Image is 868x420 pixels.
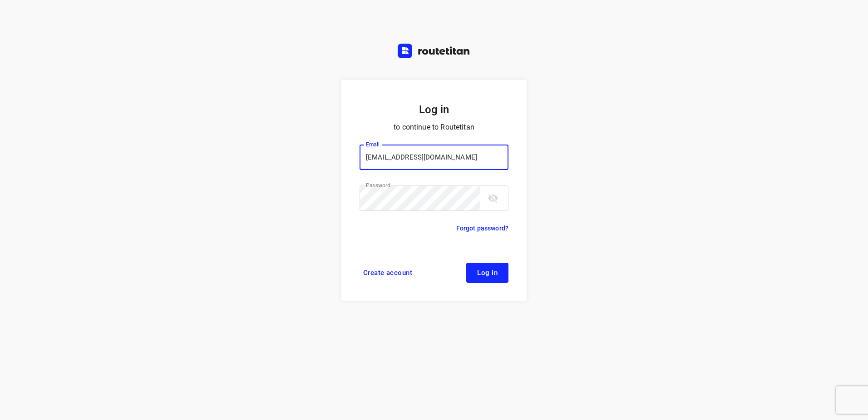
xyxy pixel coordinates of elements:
[484,189,502,207] button: toggle password visibility
[456,223,508,234] a: Forgot password?
[360,102,508,117] h5: Log in
[398,44,470,60] a: Routetitan
[477,269,498,276] span: Log in
[363,269,412,276] span: Create account
[466,263,508,283] button: Log in
[360,263,416,283] a: Create account
[398,44,470,58] img: Routetitan
[360,121,508,134] p: to continue to Routetitan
